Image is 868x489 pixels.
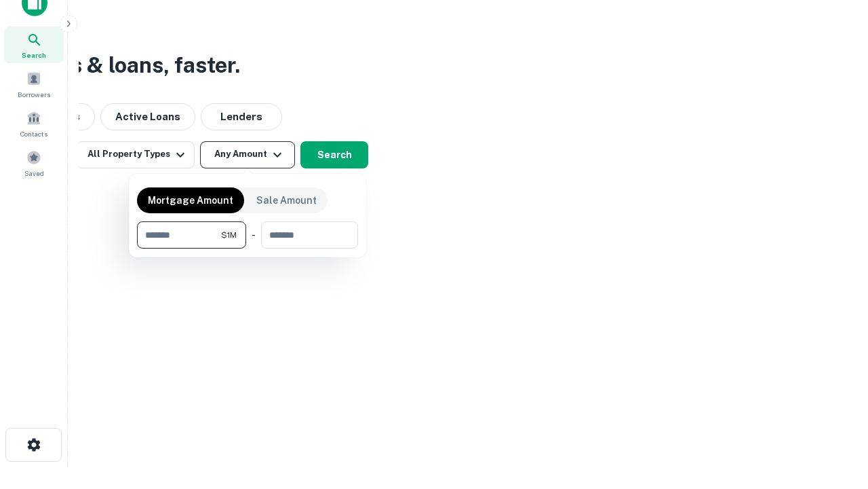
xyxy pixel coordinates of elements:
[148,193,233,208] p: Mortgage Amount
[252,221,256,249] div: -
[221,229,237,241] span: $1M
[256,193,317,208] p: Sale Amount
[800,380,868,446] iframe: Chat Widget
